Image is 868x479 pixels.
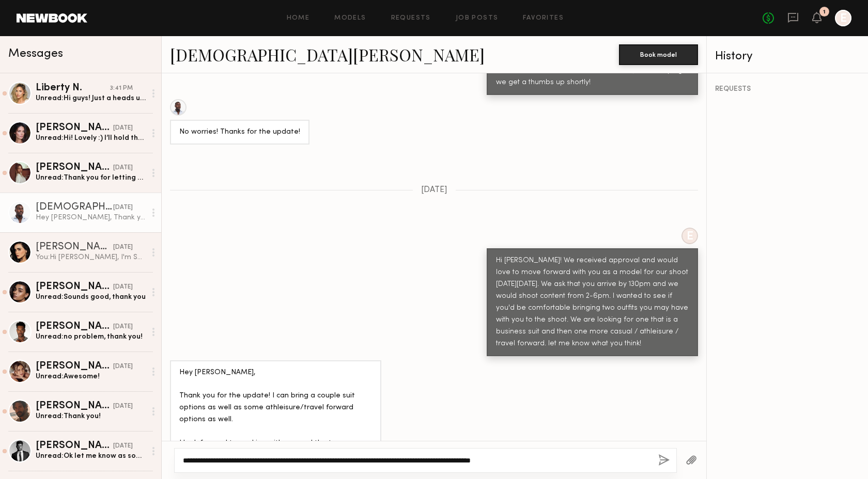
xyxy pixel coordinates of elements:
div: [PERSON_NAME] [36,242,113,252]
div: [PERSON_NAME] [36,163,113,173]
a: Favorites [523,15,564,22]
div: Unread: Sounds good, thank you [36,292,146,302]
div: [DEMOGRAPHIC_DATA][PERSON_NAME] [36,202,113,213]
div: [PERSON_NAME] [36,361,113,372]
div: Unread: Ok let me know as soon as possible [36,451,146,461]
div: You: Hi [PERSON_NAME], I'm SO sorry. for the delay. I just heard back from the brand last night o... [36,252,146,262]
div: Unread: Awesome! [36,372,146,381]
div: 3:41 PM [110,84,133,93]
div: Hey [PERSON_NAME], Thank you for the update! I can bring a couple suit options as well as some at... [36,213,146,222]
div: Hey [PERSON_NAME], Thank you for the update! I can bring a couple suit options as well as some at... [179,367,372,462]
a: [DEMOGRAPHIC_DATA][PERSON_NAME] [170,43,485,66]
div: Liberty N. [36,83,110,93]
span: [DATE] [421,186,447,195]
span: Messages [8,48,63,60]
div: [DATE] [113,362,133,372]
div: [PERSON_NAME] [36,441,113,451]
div: [DATE] [113,441,133,451]
div: 1 [823,9,826,15]
div: [PERSON_NAME] [36,123,113,133]
div: Unread: Thank you for letting me know and I’d love to work with you in the future if anything els... [36,173,146,183]
div: [DATE] [113,203,133,213]
a: Book model [619,50,698,58]
div: REQUESTS [715,86,860,93]
a: E [835,10,851,26]
div: History [715,51,860,62]
div: Unread: Hi guys! Just a heads up I’m good to go - just want to confirm we will wrap at 3 in [GEOG... [36,93,146,103]
a: Requests [391,15,431,22]
div: [DATE] [113,163,133,173]
div: [PERSON_NAME] [36,322,113,332]
a: Models [334,15,366,22]
div: [DATE] [113,123,133,133]
a: Home [287,15,310,22]
div: Unread: no problem, thank you! [36,332,146,342]
div: [PERSON_NAME] [36,282,113,292]
div: [DATE] [113,322,133,332]
div: Hi [PERSON_NAME]! We received approval and would love to move forward with you as a model for our... [496,255,689,350]
div: Unread: Hi! Lovely :) I’ll hold the date! If there’s a mood board or anything you’d like to share... [36,133,146,143]
button: Book model [619,44,698,65]
div: [DATE] [113,402,133,411]
div: [DATE] [113,243,133,252]
div: [PERSON_NAME] [36,401,113,411]
div: [DATE] [113,282,133,292]
div: No worries! Thanks for the update! [179,126,300,138]
a: Job Posts [456,15,499,22]
div: Unread: Thank you! [36,411,146,421]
